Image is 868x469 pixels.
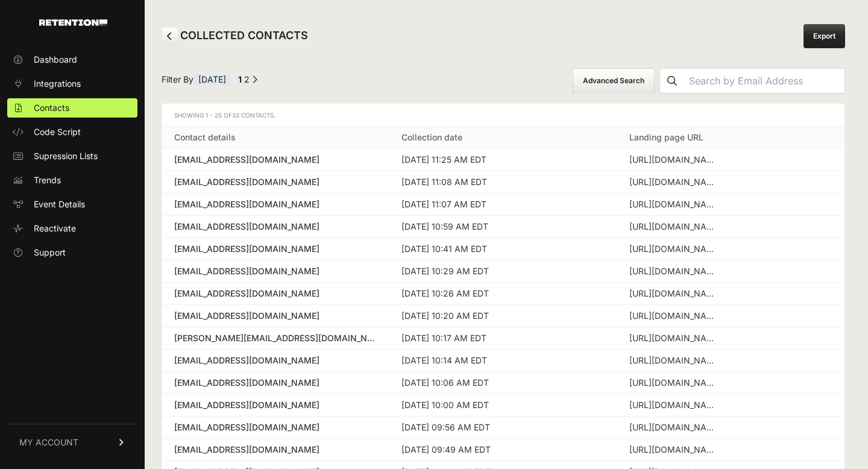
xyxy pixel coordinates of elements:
[7,195,137,214] a: Event Details
[7,219,137,238] a: Reactivate
[7,243,137,262] a: Support
[174,265,377,277] a: [EMAIL_ADDRESS][DOMAIN_NAME]
[39,19,107,26] img: Retention.com
[174,176,377,188] a: [EMAIL_ADDRESS][DOMAIN_NAME]
[389,439,617,461] td: [DATE] 09:49 AM EDT
[629,399,720,411] div: https://www.bumpsuit.co/web-pixels@73b305c4w82c1918fpb7086179m603a4010/products/the-dahlia-gown?v...
[34,222,76,234] span: Reactivate
[193,74,231,86] span: [DATE]
[389,394,617,417] td: [DATE] 10:00 AM EDT
[629,132,703,142] a: Landing page URL
[19,436,78,449] span: MY ACCOUNT
[236,74,257,89] div: Pagination
[174,399,377,411] a: [EMAIL_ADDRESS][DOMAIN_NAME]
[804,24,845,48] a: Export
[174,112,275,119] span: Showing 1 - 25 of
[389,171,617,194] td: [DATE] 11:08 AM EDT
[389,327,617,350] td: [DATE] 10:17 AM EDT
[389,149,617,171] td: [DATE] 11:25 AM EDT
[34,247,66,259] span: Support
[389,283,617,305] td: [DATE] 10:26 AM EDT
[174,221,377,233] a: [EMAIL_ADDRESS][DOMAIN_NAME]
[389,194,617,216] td: [DATE] 11:07 AM EDT
[629,221,720,233] div: https://www.bumpsuit.co/web-pixels@73b305c4w82c1918fpb7086179m603a4010/collections/maxi-dress
[34,102,69,114] span: Contacts
[629,444,720,456] div: https://www.bumpsuit.co/web-pixels@73b305c4w82c1918fpb7086179m603a4010/collections/new-arrivals
[232,112,275,119] span: 33 Contacts.
[7,424,137,461] a: MY ACCOUNT
[174,132,236,142] a: Contact details
[629,154,720,166] div: https://www.bumpsuit.co/web-pixels@73b305c4w82c1918fpb7086179m603a4010/collections/new-postpartum...
[7,74,137,93] a: Integrations
[174,310,377,322] a: [EMAIL_ADDRESS][DOMAIN_NAME]
[174,288,377,300] a: [EMAIL_ADDRESS][DOMAIN_NAME]
[629,243,720,255] div: https://www.bumpsuit.co/web-pixels@73b305c4w82c1918fpb7086179m603a4010/collections/evening-collec...
[174,332,377,344] a: [PERSON_NAME][EMAIL_ADDRESS][DOMAIN_NAME]
[389,350,617,372] td: [DATE] 10:14 AM EDT
[34,126,81,138] span: Code Script
[7,171,137,190] a: Trends
[34,150,98,162] span: Supression Lists
[629,421,720,433] div: https://www.bumpsuit.co/web-pixels@73b305c4w82c1918fpb7086179m603a4010/products/the-armadillo-bab...
[7,122,137,142] a: Code Script
[238,74,242,84] em: Page 1
[573,68,655,93] button: Advanced Search
[174,377,377,389] a: [EMAIL_ADDRESS][DOMAIN_NAME]
[7,50,137,69] a: Dashboard
[389,417,617,439] td: [DATE] 09:56 AM EDT
[174,198,377,210] a: [EMAIL_ADDRESS][DOMAIN_NAME]
[34,78,81,90] span: Integrations
[162,27,308,45] h2: COLLECTED CONTACTS
[34,198,85,210] span: Event Details
[7,98,137,118] a: Contacts
[629,332,720,344] div: https://www.bumpsuit.co/web-pixels@73b305c4w82c1918fpb7086179m603a4010/products/puffer-jacket?var...
[629,176,720,188] div: https://www.bumpsuit.co/web-pixels@73b305c4w82c1918fpb7086179m603a4010/products/sleeveless-mesh-d...
[174,421,377,433] a: [EMAIL_ADDRESS][DOMAIN_NAME]
[629,265,720,277] div: https://www.bumpsuit.co/web-pixels@73b305c4w82c1918fpb7086179m603a4010/collections/shop-all-baby-...
[389,260,617,283] td: [DATE] 10:29 AM EDT
[389,372,617,394] td: [DATE] 10:06 AM EDT
[389,305,617,327] td: [DATE] 10:20 AM EDT
[401,132,462,142] a: Collection date
[629,310,720,322] div: https://www.bumpsuit.co/web-pixels@73b305c4w82c1918fpb7086179m603a4010/products/brushed-satin-gown
[389,216,617,238] td: [DATE] 10:59 AM EDT
[684,69,844,93] input: Search by Email Address
[34,54,77,66] span: Dashboard
[174,354,377,367] a: [EMAIL_ADDRESS][DOMAIN_NAME]
[629,288,720,300] div: https://www.bumpsuit.co/web-pixels@73b305c4w82c1918fpb7086179m603a4010/collections/the-armadillo
[34,174,61,186] span: Trends
[174,154,377,166] a: [EMAIL_ADDRESS][DOMAIN_NAME]
[629,354,720,367] div: https://www.bumpsuit.co/web-pixels@73b305c4w82c1918fpb7086179m603a4010/?nbt=nb%3Aadwords%3Ax%3A22...
[244,74,250,84] a: Page 2
[7,146,137,166] a: Supression Lists
[174,444,377,456] a: [EMAIL_ADDRESS][DOMAIN_NAME]
[174,243,377,255] a: [EMAIL_ADDRESS][DOMAIN_NAME]
[629,377,720,389] div: https://www.bumpsuit.co/web-pixels@73b305c4w82c1918fpb7086179m603a4010/collections/jumpsuits?nbt=...
[629,198,720,210] div: https://www.bumpsuit.co/web-pixels@73b305c4w82c1918fpb7086179m603a4010/collections/best-sellers
[389,238,617,260] td: [DATE] 10:41 AM EDT
[162,74,231,89] span: Filter By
